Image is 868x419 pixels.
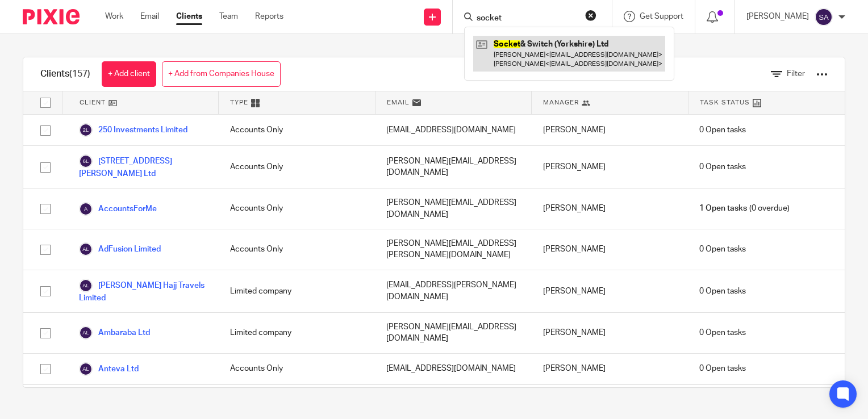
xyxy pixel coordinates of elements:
[219,313,375,353] div: Limited company
[79,202,157,216] a: AccountsForMe
[700,98,750,107] span: Task Status
[532,229,688,270] div: [PERSON_NAME]
[375,354,532,384] div: [EMAIL_ADDRESS][DOMAIN_NAME]
[219,11,238,22] a: Team
[475,14,578,24] input: Search
[375,115,532,145] div: [EMAIL_ADDRESS][DOMAIN_NAME]
[79,362,139,376] a: Anteva Ltd
[640,12,683,20] span: Get Support
[375,188,532,229] div: [PERSON_NAME][EMAIL_ADDRESS][DOMAIN_NAME]
[219,385,375,416] div: Limited company
[699,286,746,297] span: 0 Open tasks
[219,115,375,145] div: Accounts Only
[162,61,281,87] a: + Add from Companies House
[387,98,410,107] span: Email
[79,279,93,292] img: svg%3E
[532,188,688,229] div: [PERSON_NAME]
[79,202,93,216] img: svg%3E
[375,146,532,188] div: [PERSON_NAME][EMAIL_ADDRESS][DOMAIN_NAME]
[699,327,746,338] span: 0 Open tasks
[79,242,161,256] a: AdFusion Limited
[140,11,159,22] a: Email
[532,115,688,145] div: [PERSON_NAME]
[230,98,248,107] span: Type
[79,326,93,340] img: svg%3E
[40,68,90,80] h1: Clients
[79,154,207,179] a: [STREET_ADDRESS][PERSON_NAME] Ltd
[219,188,375,229] div: Accounts Only
[699,363,746,374] span: 0 Open tasks
[532,313,688,353] div: [PERSON_NAME]
[699,244,746,255] span: 0 Open tasks
[35,92,56,114] input: Select all
[79,326,150,340] a: Ambaraba Ltd
[532,270,688,312] div: [PERSON_NAME]
[23,9,80,24] img: Pixie
[532,146,688,188] div: [PERSON_NAME]
[79,362,93,376] img: svg%3E
[543,98,579,107] span: Manager
[532,385,688,416] div: [PERSON_NAME]
[219,229,375,270] div: Accounts Only
[219,354,375,384] div: Accounts Only
[787,70,805,78] span: Filter
[815,8,833,26] img: svg%3E
[375,270,532,312] div: [EMAIL_ADDRESS][PERSON_NAME][DOMAIN_NAME]
[69,69,90,78] span: (157)
[699,161,746,173] span: 0 Open tasks
[80,98,106,107] span: Client
[176,11,202,22] a: Clients
[699,203,747,214] span: 1 Open tasks
[532,354,688,384] div: [PERSON_NAME]
[585,10,596,21] button: Clear
[746,11,809,22] p: [PERSON_NAME]
[255,11,283,22] a: Reports
[79,279,207,304] a: [PERSON_NAME] Hajj Travels Limited
[375,313,532,353] div: [PERSON_NAME][EMAIL_ADDRESS][DOMAIN_NAME]
[79,123,187,137] a: 250 Investments Limited
[79,242,93,256] img: svg%3E
[79,123,93,137] img: svg%3E
[699,203,789,214] span: (0 overdue)
[375,229,532,270] div: [PERSON_NAME][EMAIL_ADDRESS][PERSON_NAME][DOMAIN_NAME]
[219,146,375,188] div: Accounts Only
[219,270,375,312] div: Limited company
[79,154,93,168] img: svg%3E
[375,385,532,416] div: [EMAIL_ADDRESS][DOMAIN_NAME]
[102,61,156,87] a: + Add client
[105,11,123,22] a: Work
[699,124,746,136] span: 0 Open tasks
